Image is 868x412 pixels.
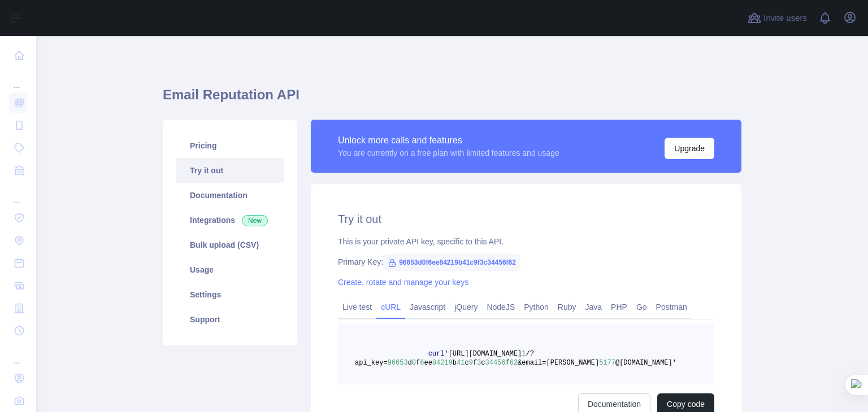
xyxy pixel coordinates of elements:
[763,12,807,25] span: Invite users
[163,86,741,113] h1: Email Reputation API
[424,359,432,367] span: ee
[432,359,453,367] span: 84219
[176,208,284,233] a: Integrations New
[176,282,284,307] a: Settings
[338,236,714,247] div: This is your private API key, specific to this API.
[632,298,652,316] a: Go
[9,183,27,205] div: ...
[338,278,468,287] a: Create, rotate and manage your keys
[745,9,809,27] button: Invite users
[606,298,632,316] a: PHP
[383,254,520,271] span: 96653d0f6ee84219b41c9f3c34456f62
[510,359,518,367] span: 62
[405,298,450,316] a: Javascript
[408,359,412,367] span: d
[176,183,284,208] a: Documentation
[553,298,581,316] a: Ruby
[581,298,607,316] a: Java
[9,343,27,366] div: ...
[176,158,284,183] a: Try it out
[444,350,522,358] span: '[URL][DOMAIN_NAME]
[485,359,505,367] span: 34456
[176,233,284,257] a: Bulk upload (CSV)
[242,215,268,226] span: New
[416,359,420,367] span: f
[338,211,714,227] h2: Try it out
[428,350,445,358] span: curl
[376,298,405,316] a: cURL
[473,359,477,367] span: f
[665,138,714,159] button: Upgrade
[450,298,482,316] a: jQuery
[338,256,714,268] div: Primary Key:
[465,359,468,367] span: c
[469,359,473,367] span: 9
[420,359,424,367] span: 6
[522,350,526,358] span: 1
[176,307,284,332] a: Support
[9,68,27,90] div: ...
[338,147,559,159] div: You are currently on a free plan with limited features and usage
[506,359,510,367] span: f
[338,298,376,316] a: Live test
[338,134,559,147] div: Unlock more calls and features
[599,359,615,367] span: 5177
[481,359,485,367] span: c
[652,298,692,316] a: Postman
[518,359,599,367] span: &email=[PERSON_NAME]
[457,359,465,367] span: 41
[519,298,553,316] a: Python
[453,359,457,367] span: b
[477,359,481,367] span: 3
[412,359,416,367] span: 0
[615,359,676,367] span: @[DOMAIN_NAME]'
[176,257,284,282] a: Usage
[176,133,284,158] a: Pricing
[482,298,519,316] a: NodeJS
[388,359,408,367] span: 96653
